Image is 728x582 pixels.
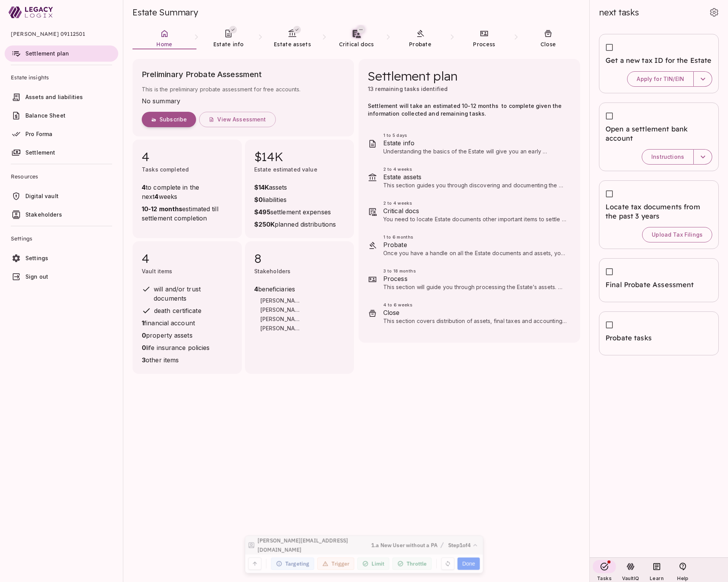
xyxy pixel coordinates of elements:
span: next tasks [599,7,639,18]
a: Settlement plan [5,45,118,62]
span: death certificate [154,307,201,315]
span: 1 to 5 days [383,132,568,138]
span: Settlement will take an estimated 10-12 months to complete given the information collected and re... [368,103,564,117]
button: Apply for TIN/EIN [627,71,694,87]
strong: 1 [142,319,144,327]
span: Get a new tax ID for the Estate [606,56,712,65]
span: Settlement [25,149,55,156]
strong: $14K [254,183,269,191]
span: life insurance policies [142,343,233,352]
span: settlement expenses [254,207,336,217]
span: Tasks completed [142,166,189,173]
strong: $0 [254,196,263,204]
span: 2 to 4 weeks [383,166,568,172]
div: $14KEstate estimated value$14Kassets$0liabilities$495settlement expenses$250Kplanned distributions [245,140,354,238]
span: Subscribe [159,116,187,123]
span: [PERSON_NAME] [260,325,302,334]
span: 4 to 6 weeks [383,302,568,308]
span: Settings [11,229,112,248]
div: Locate tax documents from the past 3 yearsUpload Tax Filings [599,180,719,249]
span: View Assessment [217,116,266,123]
span: 1 to 6 months [383,234,568,240]
span: Process [473,41,495,48]
span: Estate assets [274,41,311,48]
span: [PERSON_NAME] 09112501 [11,25,112,43]
span: property assets [142,331,233,340]
strong: 4 [142,183,146,191]
span: Probate tasks [606,333,712,343]
span: Upload Tax Filings [652,231,703,238]
span: This section covers distribution of assets, final taxes and accounting, and how to wrap things up... [383,318,567,347]
div: Open a settlement bank accountInstructions [599,103,719,171]
a: Assets and liabilities [5,89,118,105]
a: Digital vault [5,188,118,204]
span: Preliminary Probate Assessment [142,68,345,85]
span: You need to locate Estate documents other important items to settle the Estate, such as insurance... [383,216,567,246]
span: liabilities [254,195,336,204]
button: View Assessment [199,112,275,127]
span: [PERSON_NAME][EMAIL_ADDRESS][DOMAIN_NAME] [258,532,352,551]
p: Understanding the basics of the Estate will give you an early perspective on what’s in store for ... [383,148,568,155]
span: will and/or trust documents [154,285,203,302]
span: [PERSON_NAME] [260,306,302,315]
div: 2 to 4 weeksCritical docsYou need to locate Estate documents other important items to settle the ... [359,195,580,229]
span: financial account [142,318,233,328]
strong: $495 [254,208,270,216]
div: Final Probate Assessment [599,258,719,302]
span: Balance Sheet [25,112,65,119]
span: Learn [650,575,664,581]
span: Close [540,41,556,48]
div: Probate tasks [599,311,719,355]
span: This is the preliminary probate assessment for free accounts. [142,85,345,93]
strong: 4 [154,193,158,200]
span: Estate insights [11,68,112,87]
div: Trigger [317,554,354,566]
span: Once you have a handle on all the Estate documents and assets, you can make a final determination... [383,250,567,310]
a: Settlement [5,145,118,161]
span: 4 [142,149,233,164]
span: to complete in the next weeks [142,183,233,201]
a: Pro Forma [5,126,118,142]
strong: 3 [142,356,146,364]
span: assets [254,183,336,192]
div: Get a new tax ID for the EstateApply for TIN/EIN [599,34,719,93]
span: Final Probate Assessment [606,280,712,289]
p: No summary [142,96,345,106]
span: $14K [254,149,345,164]
span: Tasks [597,575,612,581]
span: Pro Forma [25,131,52,137]
div: 4Vault itemswill and/or trust documentsdeath certificate1financial account0property assets0life i... [133,241,242,374]
span: Settings [25,255,48,261]
div: 1 to 5 daysEstate infoUnderstanding the basics of the Estate will give you an early perspective o... [359,127,580,161]
span: Assets and liabilities [25,94,83,100]
span: 3 to 18 months [383,268,568,274]
span: Settlement plan [25,50,69,57]
span: Stakeholders [25,211,62,218]
span: Close [383,308,568,317]
span: Resources [11,167,112,186]
div: 4Tasks completed4to complete in the next4weeks10-12 monthsestimated till settlement completion [133,140,242,238]
span: Instructions [651,153,684,160]
span: Vault items [142,268,173,274]
div: Targeting [271,554,314,566]
button: Subscribe [142,112,196,127]
strong: 4 [254,285,258,293]
span: Estate Summary [133,7,198,18]
span: Help [677,575,688,581]
span: Sign out [25,273,48,280]
strong: $250K [254,220,275,228]
span: Apply for TIN/EIN [637,76,684,82]
div: Limit [357,554,389,566]
span: Critical docs [383,206,568,215]
div: Throttle [393,554,432,566]
span: Estate assets [383,172,568,182]
a: Stakeholders [5,207,118,223]
span: 13 remaining tasks identified [368,86,448,92]
span: beneficiaries [254,284,305,294]
a: Settings [5,250,118,266]
span: [PERSON_NAME] [260,315,302,325]
span: Estate info [383,138,568,148]
strong: 0 [142,344,146,352]
span: [PERSON_NAME] [260,297,302,306]
span: Stakeholders [254,268,291,274]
